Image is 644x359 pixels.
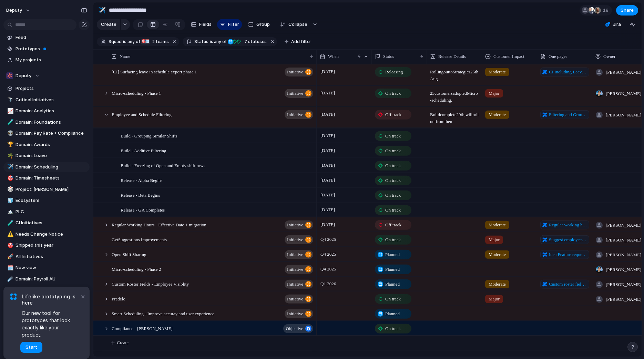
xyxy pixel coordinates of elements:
[22,309,79,338] span: Our new tool for prototypes that look exactly like your product.
[126,39,140,45] span: any of
[3,71,90,81] button: Deputy
[141,39,146,44] div: 🎯
[3,252,90,262] div: 🚀All Initiatives
[319,110,337,118] span: [DATE]
[427,65,482,82] span: Rolling out to Strategics 25th Aug
[6,242,13,249] button: 🎯
[606,281,641,288] span: [PERSON_NAME]
[3,162,90,172] div: ✈️Domain: Scheduling
[288,21,307,28] span: Collapse
[16,34,87,41] span: Feed
[3,263,90,273] div: 🗓️New view
[285,309,313,318] button: initiative
[549,251,587,258] span: Idea Feature request Shift sharing to other locations within the business
[285,294,313,303] button: initiative
[489,111,506,118] span: Moderate
[489,280,506,287] span: Moderate
[3,117,90,127] a: 🧪Domain: Foundations
[242,39,248,44] span: 7
[117,339,129,346] span: Create
[7,130,12,137] div: 👽
[549,221,587,228] span: Regular working hours 2.0 pre-migration improvements
[7,208,12,216] div: 🏔️
[3,195,90,206] a: 🧊Ecosystem
[3,207,90,217] a: 🏔️PLC
[120,53,130,60] span: Name
[606,90,641,97] span: [PERSON_NAME]
[489,69,506,75] span: Moderate
[489,90,500,96] span: Major
[427,107,482,125] span: Build complete 29th, will rollout from then
[6,208,13,215] button: 🏔️
[16,141,87,148] span: Domain: Awards
[144,39,150,44] div: 🗓️
[385,69,403,75] span: Releasing
[540,279,589,288] a: Custom roster fields - Team member visiblity
[112,235,167,243] span: GetSuggestions Improvements
[6,141,13,148] button: 🏆
[208,38,228,45] button: isany of
[319,68,337,76] span: [DATE]
[7,96,12,104] div: 🔭
[16,152,87,159] span: Domain: Leave
[16,130,87,137] span: Domain: Pay Rate + Compliance
[16,57,87,63] span: My projects
[603,53,615,60] span: Owner
[385,206,401,213] span: On track
[7,197,12,205] div: 🧊
[3,32,90,43] a: Feed
[606,222,641,228] span: [PERSON_NAME]
[285,279,313,288] button: initiative
[385,162,401,169] span: On track
[25,344,37,351] span: Start
[16,107,87,114] span: Domain: Analytics
[6,164,13,171] button: ✈️
[489,236,500,243] span: Major
[606,236,641,243] span: [PERSON_NAME]
[227,38,268,45] button: 7 statuses
[16,242,87,249] span: Shipped this year
[285,110,313,119] button: initiative
[3,128,90,139] a: 👽Domain: Pay Rate + Compliance
[245,19,273,30] button: Group
[319,191,337,199] span: [DATE]
[121,146,166,154] span: Build - Additive Filtering
[6,119,13,126] button: 🧪
[606,69,641,76] span: [PERSON_NAME]
[616,5,638,16] button: Share
[287,110,303,119] span: initiative
[489,251,506,258] span: Moderate
[97,19,120,30] button: Create
[603,7,611,14] span: 18
[150,39,169,45] span: teams
[7,152,12,160] div: 🌴
[3,184,90,195] a: 🎲Project: [PERSON_NAME]
[3,218,90,228] div: 🧪CI Initiatives
[285,68,313,76] button: initiative
[121,131,177,139] span: Build - Grouping Similar Shifts
[109,39,122,45] span: Squad
[16,96,87,103] span: Critical Initiatives
[256,21,270,28] span: Group
[3,140,90,150] div: 🏆Domain: Awards
[16,45,87,52] span: Prototypes
[7,141,12,148] div: 🏆
[285,250,313,259] button: initiative
[7,163,12,171] div: ✈️
[385,251,400,258] span: Planned
[3,95,90,105] a: 🔭Critical Initiatives
[385,90,401,96] span: On track
[287,220,303,229] span: initiative
[427,86,482,103] span: 23 customers adopted Micro-scheduling.
[385,295,401,302] span: On track
[3,173,90,183] div: 🎯Domain: Timesheets
[276,19,311,30] button: Collapse
[112,89,161,96] span: Micro-scheduling - Phase 1
[3,240,90,250] div: 🎯Shipped this year
[540,220,589,229] a: Regular working hours 2.0 pre-migration improvements
[3,106,90,116] a: 📈Domain: Analytics
[385,325,401,332] span: On track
